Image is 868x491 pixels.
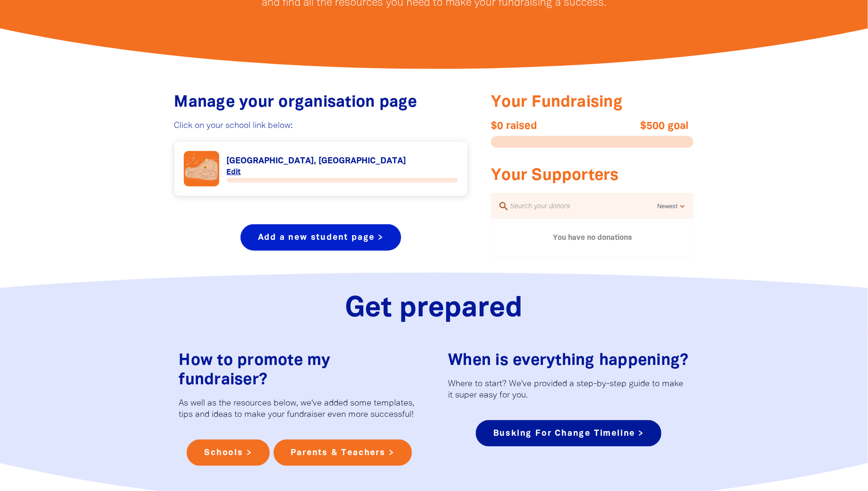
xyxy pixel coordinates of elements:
[179,398,420,421] p: As well as the resources below, we've added some templates, tips and ideas to make your fundraise...
[241,224,401,251] a: Add a new student page >
[476,420,662,447] a: Busking For Change Timeline >
[184,151,458,186] div: Paginated content
[491,95,623,110] span: Your Fundraising
[179,354,331,388] span: How to promote my fundraiser?
[448,354,689,368] span: When is everything happening?
[187,440,269,466] a: Schools >
[491,219,693,257] div: You have no donations
[174,120,468,132] p: Click on your school link below:
[509,200,657,212] input: Search your donors
[491,219,693,257] div: Paginated content
[448,379,689,401] p: Where to start? We've provided a step-by-step guide to make it super easy for you.
[491,169,619,183] span: Your Supporters
[491,120,593,132] span: $0 raised
[345,296,523,322] span: Get prepared
[587,120,689,132] span: $500 goal
[498,201,509,212] i: search
[274,440,412,466] a: Parents & Teachers >
[174,95,417,110] span: Manage your organisation page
